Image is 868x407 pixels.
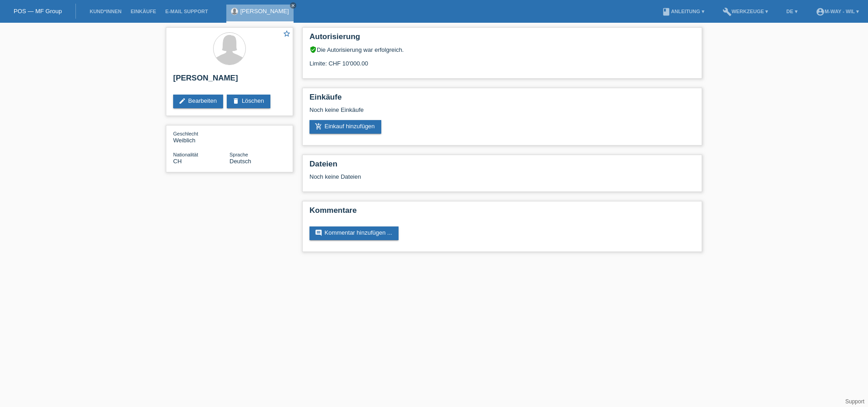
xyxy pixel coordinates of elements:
i: account_circle [816,7,825,16]
i: star_border [283,30,291,38]
div: Die Autorisierung war erfolgreich. [309,46,695,53]
i: add_shopping_cart [315,123,322,130]
div: Weiblich [173,130,229,144]
i: close [291,3,295,8]
a: E-Mail Support [161,9,213,14]
i: comment [315,229,322,236]
a: POS — MF Group [14,8,62,15]
span: Deutsch [229,158,251,165]
div: Limite: CHF 10'000.00 [309,53,695,67]
i: book [662,7,671,16]
span: Nationalität [173,152,198,157]
i: delete [232,97,239,105]
i: edit [179,97,186,105]
a: bookAnleitung ▾ [657,9,708,14]
a: deleteLöschen [227,95,270,108]
span: Schweiz [173,158,182,165]
h2: Kommentare [309,206,695,220]
span: Geschlecht [173,131,198,136]
h2: Autorisierung [309,32,695,46]
a: Einkäufe [126,9,160,14]
a: Kund*innen [85,9,126,14]
h2: Dateien [309,160,695,173]
a: buildWerkzeuge ▾ [718,9,773,14]
a: commentKommentar hinzufügen ... [309,226,399,240]
a: account_circlem-way - Wil ▾ [811,9,863,14]
a: add_shopping_cartEinkauf hinzufügen [309,120,381,134]
div: Noch keine Einkäufe [309,106,695,120]
div: Noch keine Dateien [309,173,587,180]
h2: [PERSON_NAME] [173,74,286,87]
a: close [290,2,296,9]
a: DE ▾ [782,9,802,14]
a: [PERSON_NAME] [240,8,289,15]
a: star_border [283,30,291,39]
h2: Einkäufe [309,93,695,106]
i: build [723,7,732,16]
span: Sprache [229,152,248,157]
a: editBearbeiten [173,95,223,108]
i: verified_user [309,46,317,53]
a: Support [845,398,864,405]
